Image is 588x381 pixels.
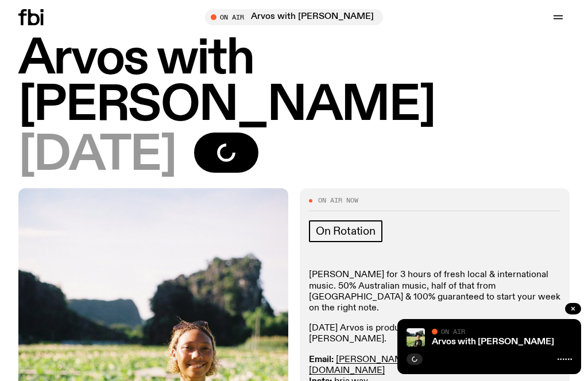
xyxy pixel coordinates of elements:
[205,9,383,25] button: On AirArvos with [PERSON_NAME]
[18,36,570,129] h1: Arvos with [PERSON_NAME]
[309,355,334,364] strong: Email:
[309,270,560,314] p: [PERSON_NAME] for 3 hours of fresh local & international music. ​50% Australian music, half of th...
[318,197,358,204] span: On Air Now
[309,220,382,242] a: On Rotation
[309,355,493,375] a: [PERSON_NAME][EMAIL_ADDRESS][DOMAIN_NAME]
[407,328,425,347] img: Bri is smiling and wearing a black t-shirt. She is standing in front of a lush, green field. Ther...
[309,323,560,345] p: [DATE] Arvos is produced by the wonderful [PERSON_NAME].
[18,133,176,179] span: [DATE]
[432,337,554,347] a: Arvos with [PERSON_NAME]
[316,225,376,238] span: On Rotation
[441,328,465,335] span: On Air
